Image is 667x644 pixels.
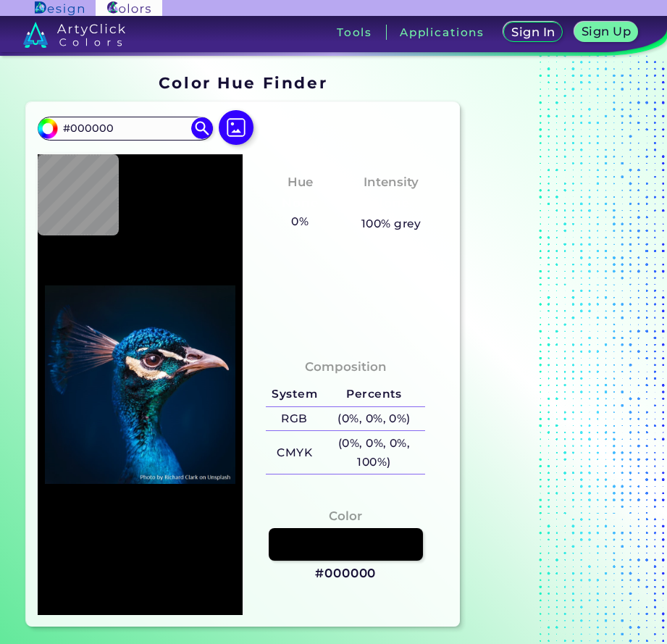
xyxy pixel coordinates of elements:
[286,212,314,231] h5: 0%
[400,27,484,38] h3: Applications
[512,26,555,38] h5: Sign In
[288,172,313,193] h4: Hue
[191,117,213,139] img: icon search
[337,27,372,38] h3: Tools
[23,22,125,48] img: logo_artyclick_colors_white.svg
[367,195,416,212] h3: None
[35,1,83,15] img: ArtyClick Design logo
[329,506,362,527] h4: Color
[323,382,426,406] h5: Percents
[466,69,647,633] iframe: Advertisement
[361,214,421,233] h5: 100% grey
[305,356,387,377] h4: Composition
[276,195,324,212] h3: None
[266,407,322,431] h5: RGB
[266,441,322,465] h5: CMYK
[58,119,193,138] input: type color..
[575,22,637,42] a: Sign Up
[323,431,426,474] h5: (0%, 0%, 0%, 100%)
[266,382,322,406] h5: System
[315,565,376,582] h3: #000000
[582,25,631,37] h5: Sign Up
[45,162,236,608] img: img_pavlin.jpg
[219,110,253,145] img: icon picture
[505,22,562,42] a: Sign In
[364,172,419,193] h4: Intensity
[323,407,426,431] h5: (0%, 0%, 0%)
[159,72,327,93] h1: Color Hue Finder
